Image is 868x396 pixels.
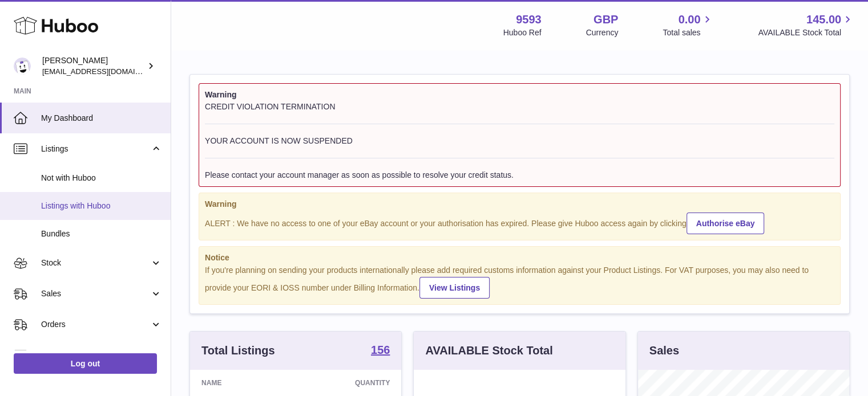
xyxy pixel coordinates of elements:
[41,350,162,361] span: Usage
[425,343,552,358] h3: AVAILABLE Stock Total
[205,211,834,234] div: ALERT : We have no access to one of your eBay account or your authorisation has expired. Please g...
[586,27,619,38] div: Currency
[42,67,168,76] span: [EMAIL_ADDRESS][DOMAIN_NAME]
[687,213,765,234] a: Authorise eBay
[41,258,150,268] span: Stock
[205,252,834,263] strong: Notice
[371,344,390,358] a: 156
[679,12,701,27] span: 0.00
[663,12,713,38] a: 0.00 Total sales
[201,343,275,358] h3: Total Listings
[663,27,713,38] span: Total sales
[419,277,490,299] a: View Listings
[371,344,390,356] strong: 156
[41,173,162,183] span: Not with Huboo
[758,27,854,38] span: AVAILABLE Stock Total
[306,370,402,396] th: Quantity
[42,55,145,77] div: [PERSON_NAME]
[14,58,31,75] img: internalAdmin-9593@internal.huboo.com
[41,201,162,211] span: Listings with Huboo
[41,228,162,239] span: Bundles
[594,12,618,27] strong: GBP
[649,343,679,358] h3: Sales
[14,353,157,374] a: Log out
[41,319,150,330] span: Orders
[41,113,162,124] span: My Dashboard
[190,370,306,396] th: Name
[205,89,834,100] strong: Warning
[205,265,834,299] div: If you're planning on sending your products internationally please add required customs informati...
[503,27,542,38] div: Huboo Ref
[205,199,834,210] strong: Warning
[758,12,854,38] a: 145.00 AVAILABLE Stock Total
[806,12,841,27] span: 145.00
[205,101,834,181] div: CREDIT VIOLATION TERMINATION YOUR ACCOUNT IS NOW SUSPENDED Please contact your account manager as...
[41,288,150,299] span: Sales
[516,12,542,27] strong: 9593
[41,144,150,154] span: Listings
